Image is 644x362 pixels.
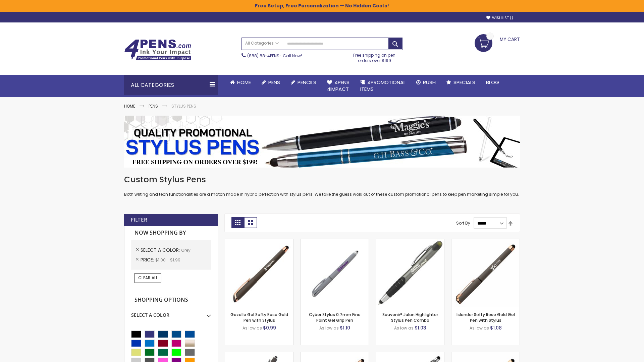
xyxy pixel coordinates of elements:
[131,307,211,318] div: Select A Color
[135,273,161,283] a: Clear All
[376,239,444,244] a: Souvenir® Jalan Highlighter Stylus Pen Combo-Grey
[124,39,191,61] img: 4Pens Custom Pens and Promotional Products
[382,312,438,323] a: Souvenir® Jalan Highlighter Stylus Pen Combo
[301,352,369,358] a: Gazelle Gel Softy Rose Gold Pen with Stylus - ColorJet-Grey
[298,79,316,86] span: Pencils
[124,116,520,168] img: Stylus Pens
[486,15,513,20] a: Wishlist
[322,75,355,97] a: 4Pens4impact
[124,174,520,185] h1: Custom Stylus Pens
[131,216,147,224] strong: Filter
[346,50,403,63] div: Free shipping on pen orders over $199
[181,247,191,253] span: Grey
[327,79,350,93] span: 4Pens 4impact
[451,352,520,358] a: Islander Softy Rose Gold Gel Pen with Stylus - ColorJet Imprint-Grey
[470,325,489,331] span: As low as
[319,325,339,331] span: As low as
[309,312,361,323] a: Cyber Stylus 0.7mm Fine Point Gel Grip Pen
[155,257,180,263] span: $1.00 - $1.99
[441,75,481,90] a: Specials
[415,324,426,331] span: $1.03
[171,103,196,109] strong: Stylus Pens
[243,325,262,331] span: As low as
[242,38,282,49] a: All Categories
[268,79,280,86] span: Pens
[451,239,520,244] a: Islander Softy Rose Gold Gel Pen with Stylus-Grey
[225,239,293,244] a: Gazelle Gel Softy Rose Gold Pen with Stylus-Grey
[376,352,444,358] a: Minnelli Softy Pen with Stylus - Laser Engraved-Grey
[263,324,276,331] span: $0.99
[138,275,158,281] span: Clear All
[247,53,302,59] span: - Call Now!
[225,239,293,307] img: Gazelle Gel Softy Rose Gold Pen with Stylus-Grey
[456,220,470,226] label: Sort By
[124,174,520,197] div: Both writing and tech functionalities are a match made in hybrid perfection with stylus pens. We ...
[457,312,515,323] a: Islander Softy Rose Gold Gel Pen with Stylus
[394,325,414,331] span: As low as
[131,293,211,307] strong: Shopping Options
[486,79,499,86] span: Blog
[285,75,322,90] a: Pencils
[141,247,181,253] span: Select A Color
[131,226,211,240] strong: Now Shopping by
[411,75,441,90] a: Rush
[360,79,406,93] span: 4PROMOTIONAL ITEMS
[423,79,436,86] span: Rush
[453,79,475,86] span: Specials
[245,41,279,46] span: All Categories
[355,75,411,97] a: 4PROMOTIONALITEMS
[247,53,279,59] a: (888) 88-4PENS
[490,324,502,331] span: $1.08
[340,324,350,331] span: $1.10
[149,103,158,109] a: Pens
[124,75,218,95] div: All Categories
[237,79,251,86] span: Home
[301,239,369,307] img: Cyber Stylus 0.7mm Fine Point Gel Grip Pen-Grey
[225,75,256,90] a: Home
[124,103,135,109] a: Home
[301,239,369,244] a: Cyber Stylus 0.7mm Fine Point Gel Grip Pen-Grey
[481,75,504,90] a: Blog
[231,217,244,228] strong: Grid
[256,75,285,90] a: Pens
[451,239,520,307] img: Islander Softy Rose Gold Gel Pen with Stylus-Grey
[230,312,288,323] a: Gazelle Gel Softy Rose Gold Pen with Stylus
[225,352,293,358] a: Custom Soft Touch® Metal Pens with Stylus-Grey
[141,256,155,263] span: Price
[376,239,444,307] img: Souvenir® Jalan Highlighter Stylus Pen Combo-Grey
